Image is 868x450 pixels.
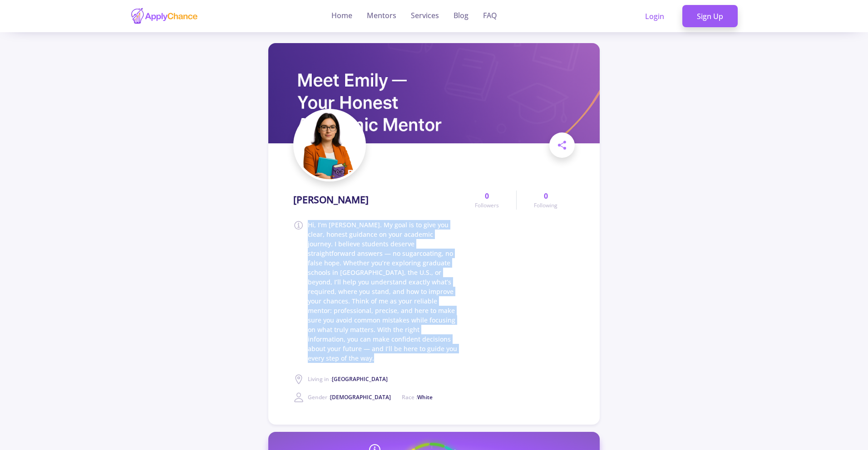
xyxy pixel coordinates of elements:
[682,5,738,28] a: Sign Up
[485,191,489,201] span: 0
[293,194,369,205] h1: [PERSON_NAME]
[631,5,679,28] a: Login
[544,191,548,201] span: 0
[308,375,388,383] span: Living in :
[417,393,433,401] span: White
[308,220,458,363] span: Hi, I’m [PERSON_NAME]. My goal is to give you clear, honest guidance on your academic journey. I ...
[534,201,557,210] span: Following
[332,375,388,383] span: [GEOGRAPHIC_DATA]
[296,111,364,179] img: Emilyavatar
[308,393,391,401] span: Gender :
[475,201,499,210] span: Followers
[458,191,516,210] a: 0Followers
[402,393,433,401] span: Race :
[130,7,198,25] img: applychance logo
[330,393,391,401] span: [DEMOGRAPHIC_DATA]
[268,43,600,143] img: Emilycover image
[516,191,575,210] a: 0Following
